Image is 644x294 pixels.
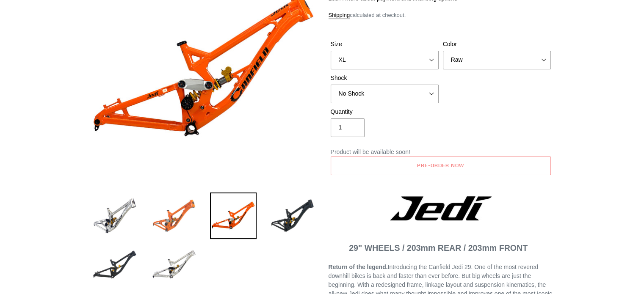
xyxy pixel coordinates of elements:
label: Color [443,40,551,49]
img: Load image into Gallery viewer, JEDI 29 - Frameset [91,192,138,239]
b: Return of the legend. [329,264,388,270]
label: Shock [331,74,439,82]
p: Product will be available soon! [331,148,551,157]
img: Load image into Gallery viewer, JEDI 29 - Frameset [91,242,138,288]
span: 29" WHEELS / 203mm REAR / 203mm FRONT [349,243,528,253]
img: Load image into Gallery viewer, JEDI 29 - Frameset [210,192,257,239]
span: Pre-order now [417,162,464,168]
label: Quantity [331,107,439,116]
div: calculated at checkout. [329,11,553,19]
label: Size [331,40,439,49]
button: Sold out [331,157,551,175]
img: Load image into Gallery viewer, JEDI 29 - Frameset [269,192,316,239]
img: Load image into Gallery viewer, JEDI 29 - Frameset [151,242,197,288]
a: Shipping [329,12,350,19]
img: Load image into Gallery viewer, JEDI 29 - Frameset [151,192,197,239]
